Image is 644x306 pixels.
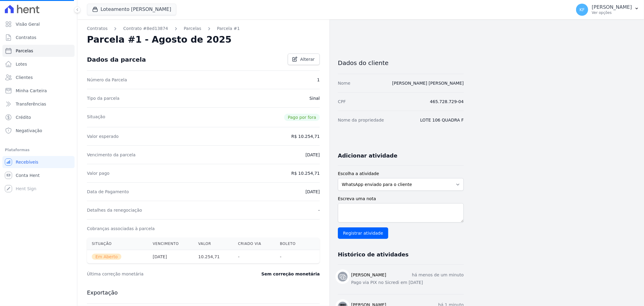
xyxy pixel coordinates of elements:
[275,250,307,264] th: -
[592,4,632,10] p: [PERSON_NAME]
[338,171,464,177] label: Escolha a atividade
[87,95,120,101] dt: Tipo da parcela
[351,272,386,278] h3: [PERSON_NAME]
[318,207,320,213] dd: -
[87,77,127,83] dt: Número da Parcela
[275,238,307,250] th: Boleto
[184,25,201,32] a: Parcelas
[284,114,320,121] span: Pago por fora
[87,56,146,63] div: Dados da parcela
[2,58,75,70] a: Lotes
[16,159,38,165] span: Recebíveis
[16,74,33,80] span: Clientes
[338,117,384,123] dt: Nome da propriedade
[148,238,194,250] th: Vencimento
[338,59,464,67] h3: Dados do cliente
[2,169,75,181] a: Conta Hent
[592,10,632,15] p: Ver opções
[261,271,320,277] dd: Sem correção monetária
[87,34,232,45] h2: Parcela #1 - Agosto de 2025
[16,101,46,107] span: Transferências
[2,18,75,30] a: Visão Geral
[309,95,320,101] dd: Sinal
[16,128,42,134] span: Negativação
[412,272,464,278] p: há menos de um minuto
[87,189,129,195] dt: Data de Pagamento
[430,99,464,105] dd: 465.728.729-04
[2,98,75,110] a: Transferências
[87,226,155,232] dt: Cobranças associadas à parcela
[194,250,233,264] th: 10.254,71
[2,125,75,137] a: Negativação
[87,238,148,250] th: Situação
[2,156,75,168] a: Recebíveis
[338,251,409,258] h3: Histórico de atividades
[5,146,72,154] div: Plataformas
[148,250,194,264] th: [DATE]
[87,152,136,158] dt: Vencimento da parcela
[87,170,110,176] dt: Valor pago
[392,81,464,86] a: [PERSON_NAME] [PERSON_NAME]
[2,45,75,57] a: Parcelas
[123,25,168,32] a: Contrato #8ed13874
[2,71,75,83] a: Clientes
[291,133,320,139] dd: R$ 10.254,71
[87,25,107,32] a: Contratos
[338,99,346,105] dt: CPF
[87,4,176,15] button: Loteamento [PERSON_NAME]
[317,77,320,83] dd: 1
[579,8,585,12] span: KF
[2,111,75,123] a: Crédito
[306,189,320,195] dd: [DATE]
[16,34,36,41] span: Contratos
[306,152,320,158] dd: [DATE]
[2,85,75,97] a: Minha Carteira
[16,114,31,120] span: Crédito
[16,88,47,94] span: Minha Carteira
[288,54,320,65] a: Alterar
[16,61,27,67] span: Lotes
[87,25,320,32] nav: Breadcrumb
[92,254,121,260] span: Em Aberto
[217,25,240,32] a: Parcela #1
[16,21,40,27] span: Visão Geral
[338,152,397,159] h3: Adicionar atividade
[300,56,315,62] span: Alterar
[291,170,320,176] dd: R$ 10.254,71
[16,48,33,54] span: Parcelas
[338,227,388,239] input: Registrar atividade
[338,80,350,86] dt: Nome
[194,238,233,250] th: Valor
[2,31,75,44] a: Contratos
[87,289,320,296] h3: Exportação
[87,114,105,121] dt: Situação
[233,238,275,250] th: Criado via
[16,172,40,178] span: Conta Hent
[87,207,142,213] dt: Detalhes da renegociação
[571,1,644,18] button: KF [PERSON_NAME] Ver opções
[87,271,225,277] dt: Última correção monetária
[420,117,464,123] dd: LOTE 106 QUADRA F
[338,196,464,202] label: Escreva uma nota
[233,250,275,264] th: -
[87,133,119,139] dt: Valor esperado
[351,279,464,286] p: Pago via PIX no Sicredi em [DATE]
